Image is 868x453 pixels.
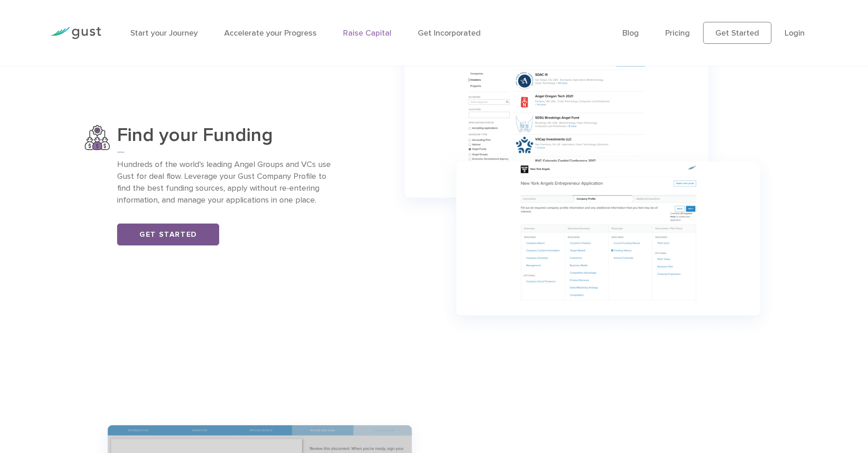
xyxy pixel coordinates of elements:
[117,224,219,245] a: Get Started
[785,28,805,38] a: Login
[665,28,690,38] a: Pricing
[117,159,335,206] p: Hundreds of the world’s leading Angel Groups and VCs use Gust for deal flow. Leverage your Gust C...
[50,27,101,39] img: Gust Logo
[381,26,783,344] img: Group 1147
[85,125,110,150] img: Find Your Funding
[703,22,771,44] a: Get Started
[224,28,317,38] a: Accelerate your Progress
[418,28,481,38] a: Get Incorporated
[130,28,198,38] a: Start your Journey
[117,125,335,152] h3: Find your Funding
[343,28,391,38] a: Raise Capital
[622,28,639,38] a: Blog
